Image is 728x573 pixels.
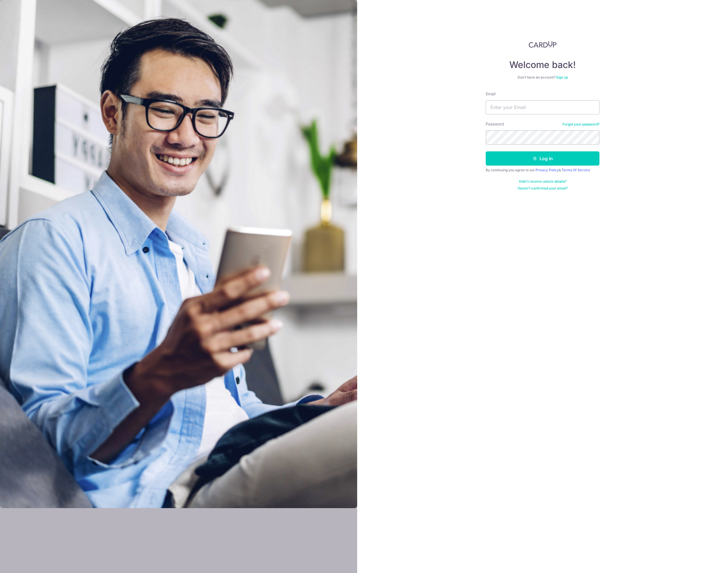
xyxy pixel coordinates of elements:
div: Don’t have an account? [486,75,599,80]
a: Terms Of Service [562,168,590,172]
a: Sign up [556,75,568,79]
div: By continuing you agree to our & [486,168,599,172]
label: Password [486,121,504,127]
a: Haven't confirmed your email? [518,186,568,191]
label: Email [486,91,495,97]
button: Log in [486,151,599,166]
a: Didn't receive unlock details? [519,179,566,184]
input: Enter your Email [486,100,599,114]
a: Privacy Policy [535,168,559,172]
h4: Welcome back! [486,59,599,71]
a: Forgot your password? [562,122,599,127]
img: CardUp Logo [529,41,557,48]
